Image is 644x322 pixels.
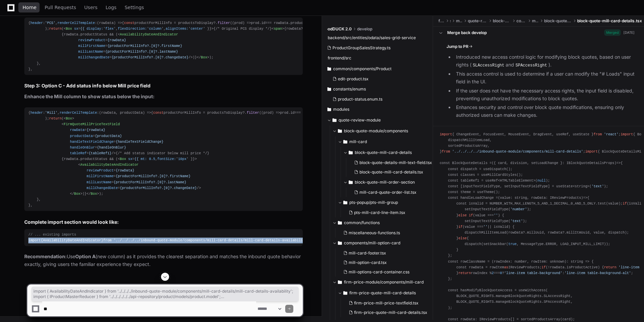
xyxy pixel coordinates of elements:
strong: Recommendation: [24,253,67,259]
span: AvailabilityDateAndIndicator [80,163,139,167]
span: modules [456,18,462,24]
span: {productForMillInfo?.[0]?.firstName} [107,44,182,48]
button: frontend/src [316,53,417,63]
span: tableRef [70,151,86,155]
span: alignItems: [166,27,189,31]
span: block-quote-mill-card-details [544,18,572,24]
svg: Directory [332,116,337,124]
button: miscellaneous-functions.ts [341,228,429,238]
button: components/mill-option-card [332,238,433,248]
span: common/components/Product [333,66,392,72]
span: </ > [70,192,82,196]
span: {/* Add status indicator below mill price */} {rowData.productStatus && ( )} [28,116,209,196]
span: Box [66,27,72,31]
span: pts-mill-card-line-item.tsx [354,210,405,215]
span: quote-review-module [339,117,381,123]
span: {productForMillInfo?.[0]?.changeDate} [111,55,188,59]
span: components/mill-option-card [344,240,400,246]
span: WoodDUCK 2.0 [322,26,352,32]
span: else [458,236,467,240]
span: 0.5 [149,157,155,161]
span: header [30,21,43,25]
span: renderCellTemplate [57,21,95,25]
span: 'number' [510,207,527,211]
div: Merge back develop [447,30,487,35]
button: product-status.enum.ts [330,95,418,104]
span: id [261,21,265,25]
li: If the user does not have the necessary access rights, the input field is disabled, preventing un... [454,87,635,102]
span: prod [263,111,272,115]
span: {productForMillInfo?.[0]?.firstName} [116,174,191,178]
span: '' [483,224,487,229]
div: { : , : { productForMillInfo = productsToDisplay?. ( prod. === rowData. && prod?. === rowData. , ... [28,20,299,72]
span: block-quote-mill-card-details.tsx [577,18,642,24]
span: millFirstName [87,174,114,178]
svg: Directory [338,127,342,135]
li: Enhances security and control over block quote modifications, ensuring only authorized users can ... [454,104,635,119]
strong: Option A [75,253,96,259]
span: Box [120,157,126,161]
span: quote-review-module [468,18,487,24]
span: return [49,27,62,31]
span: 'line-item table-background-alt' [564,271,631,275]
span: ProductGroupSalesStrategy.ts [332,45,391,51]
span: block-quote-mill-card-details [355,150,412,155]
span: {rowData} [107,38,126,42]
span: mill-card [349,139,367,144]
span: pts-popup/pts-mill-group [349,200,398,205]
span: < > [64,116,74,120]
span: ({ card, division, setLoadChange }: IBlockQuoteDetailsProps) [492,161,617,165]
span: Home [23,5,36,9]
span: AvailabilityDateAndIndicator [43,238,101,242]
span: (value: string, rowData: IReviewProducts) [498,196,583,200]
span: import [585,150,598,154]
span: {productForMillInfo?.[0]?.lastName} [105,50,178,54]
span: as [504,265,508,269]
span: Box [201,55,207,59]
span: header [30,111,43,115]
span: sx [74,27,78,31]
span: => [498,196,587,200]
span: < = , ' ' }}> [118,157,197,161]
span: const [153,111,164,115]
span: // ... existing imports [28,233,76,237]
span: fontSize: [157,157,176,161]
span: millChangedDate [78,55,109,59]
span: return [458,271,471,275]
span: product-status.enum.ts [338,97,382,102]
button: common/components/Product [322,63,422,74]
svg: Directory [338,239,342,247]
button: block-quote-details-mill-text-field.tsx [351,158,432,167]
span: id [290,111,294,115]
span: span [274,27,282,31]
span: '../../../../inbound-quote-module/components/mill-card-details/mill-card-details-availability' [114,238,309,242]
span: edit-product.tsx [338,76,369,82]
span: if [542,265,546,269]
span: Pull Requests [45,5,76,9]
span: true [508,242,517,246]
span: {productForMillInfo?.[0]?.changeDate} [120,186,197,190]
span: 'Mill' [45,111,57,115]
span: AvailabilityDateAndIndicator [120,32,178,36]
span: => [492,161,621,165]
span: backend/src/entities/odata/sales-grid-service [328,35,416,41]
strong: Enhance the Mill column to show status below the input: [24,93,155,99]
svg: Directory [327,65,331,73]
button: pts-mill-card-line-item.tsx [346,208,432,217]
p: Use (new column) as it provides the clearest separation and matches the inbound quote behavior ex... [24,253,303,268]
span: {{ [134,157,138,161]
span: 10px [178,157,187,161]
span: {rowData} [116,168,134,172]
button: constants/enums [322,84,422,95]
span: rowData [70,128,84,132]
span: Users [84,5,98,9]
code: SPAccessRight [514,62,548,68]
span: millFirstName [78,44,105,48]
h2: Complete import section would look like: [24,219,303,225]
span: import [28,238,41,242]
span: handleTextFieldChange [70,140,113,144]
span: </ > [197,55,209,59]
button: pts-popup/pts-mill-group [338,197,436,208]
span: < = = = = = /> [28,122,163,155]
span: product [290,21,305,25]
